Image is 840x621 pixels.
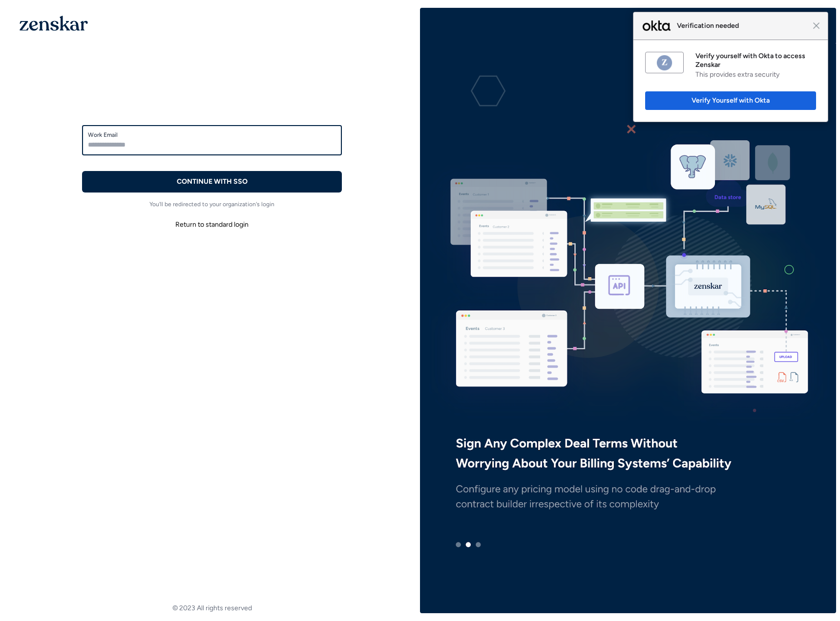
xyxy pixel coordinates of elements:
button: Return to standard login [82,216,342,234]
span: Verification needed [672,20,813,32]
button: CONTINUE WITH SSO [82,171,342,193]
p: CONTINUE WITH SSO [177,177,248,187]
p: You'll be redirected to your organization's login [82,200,342,208]
button: Verify Yourself with Okta [645,91,816,110]
label: Work Email [88,131,336,139]
span: Close [813,22,820,29]
img: 1OGAJ2xQqyY4LXKgY66KYq0eOWRCkrZdAb3gUhuVAqdWPZE9SRJmCz+oDMSn4zDLXe31Ii730ItAGKgCKgCCgCikA4Av8PJUP... [20,16,88,31]
div: Verify yourself with Okta to access Zenskar [695,52,816,69]
img: fs0q8pj69tyjdEdyQ5d7 [656,54,673,71]
div: This provides extra security [695,70,816,79]
img: e3ZQAAAMhDCM8y96E9JIIDxLgAABAgQIECBAgAABAgQyAoJA5mpDCRAgQIAAAQIECBAgQIAAAQIECBAgQKAsIAiU37edAAECB... [420,43,836,578]
footer: © 2023 All rights reserved [4,603,420,613]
